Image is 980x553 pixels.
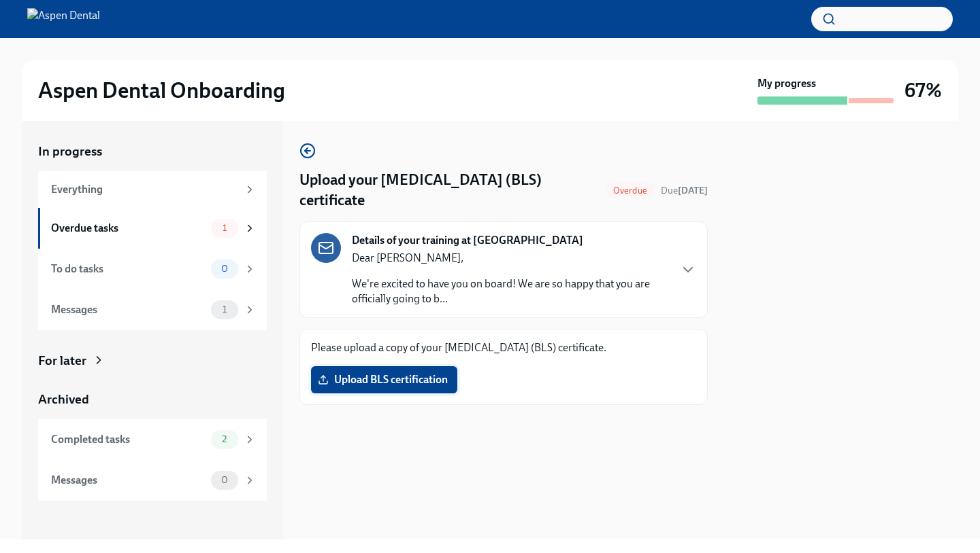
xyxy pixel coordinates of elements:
[27,8,100,30] img: Aspen Dental
[38,171,267,208] a: Everything
[311,366,457,393] label: Upload BLS certification
[605,185,655,196] span: Overdue
[38,143,267,160] a: In progress
[38,391,267,408] a: Archived
[51,221,206,236] div: Overdue tasks
[661,184,708,197] span: September 1st, 2025 09:00
[38,208,267,249] a: Overdue tasks1
[38,352,267,370] a: For later
[214,304,235,315] span: 1
[321,373,448,387] span: Upload BLS certification
[661,185,708,196] span: Due
[51,302,206,317] div: Messages
[213,264,236,274] span: 0
[38,249,267,289] a: To do tasks0
[214,434,235,444] span: 2
[299,170,600,211] h4: Upload your [MEDICAL_DATA] (BLS) certificate
[311,340,696,355] p: Please upload a copy of your [MEDICAL_DATA] (BLS) certificate.
[904,78,942,103] h3: 67%
[51,182,238,197] div: Everything
[214,223,235,233] span: 1
[352,251,669,266] p: Dear [PERSON_NAME],
[38,77,285,104] h2: Aspen Dental Onboarding
[51,262,206,276] div: To do tasks
[38,289,267,330] a: Messages1
[38,419,267,460] a: Completed tasks2
[757,76,816,91] strong: My progress
[38,352,86,370] div: For later
[213,475,236,485] span: 0
[51,473,206,488] div: Messages
[38,460,267,501] a: Messages0
[352,233,583,248] strong: Details of your training at [GEOGRAPHIC_DATA]
[352,276,669,306] p: We're excited to have you on board! We are so happy that you are officially going to b...
[51,432,206,447] div: Completed tasks
[678,185,708,196] strong: [DATE]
